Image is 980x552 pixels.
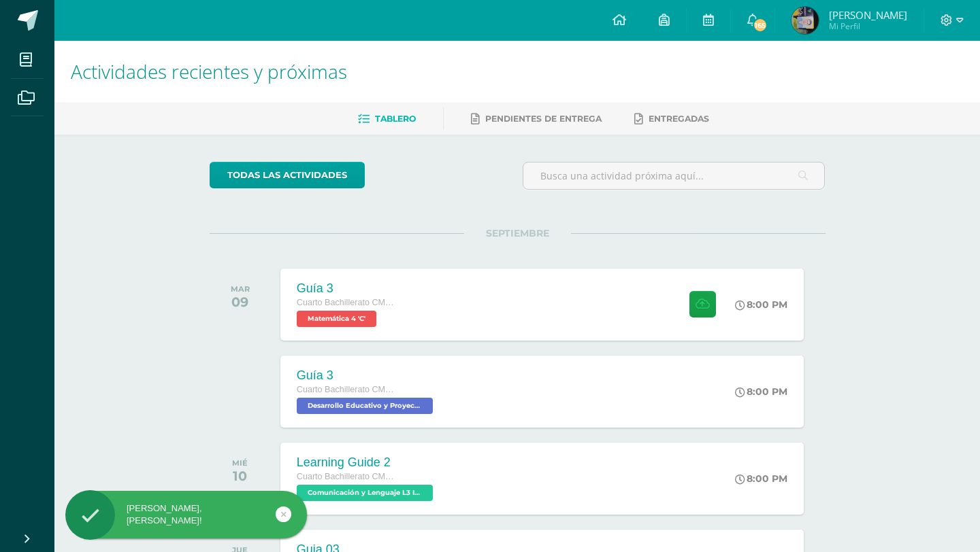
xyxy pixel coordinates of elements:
[71,58,347,84] span: Actividades recientes y próximas
[231,284,250,294] div: MAR
[65,502,307,527] div: [PERSON_NAME], [PERSON_NAME]!
[829,8,907,22] span: [PERSON_NAME]
[735,298,787,311] div: 8:00 PM
[358,108,416,130] a: Tablero
[753,18,768,33] span: 165
[297,368,436,383] div: Guía 3
[471,108,602,130] a: Pendientes de entrega
[297,455,436,470] div: Learning Guide 2
[735,472,787,485] div: 8:00 PM
[485,114,602,124] span: Pendientes de entrega
[297,281,399,296] div: Guía 3
[297,398,433,414] span: Desarrollo Educativo y Proyecto de Vida 'C'
[523,162,825,189] input: Busca una actividad próxima aquí...
[297,311,376,327] span: Matemática 4 'C'
[210,162,365,188] a: todas las Actividades
[634,108,709,130] a: Entregadas
[297,485,433,501] span: Comunicación y Lenguaje L3 Inglés 'C'
[232,468,248,484] div: 10
[791,7,819,34] img: 7be9d8f882ca6f98624e0e43a3a448cb.png
[297,472,399,481] span: Cuarto Bachillerato CMP Bachillerato en CCLL con Orientación en Computación
[375,114,416,124] span: Tablero
[231,294,250,310] div: 09
[232,458,248,468] div: MIÉ
[464,227,571,239] span: SEPTIEMBRE
[649,114,709,124] span: Entregadas
[829,20,907,32] span: Mi Perfil
[735,385,787,398] div: 8:00 PM
[297,385,399,394] span: Cuarto Bachillerato CMP Bachillerato en CCLL con Orientación en Computación
[297,298,399,307] span: Cuarto Bachillerato CMP Bachillerato en CCLL con Orientación en Computación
